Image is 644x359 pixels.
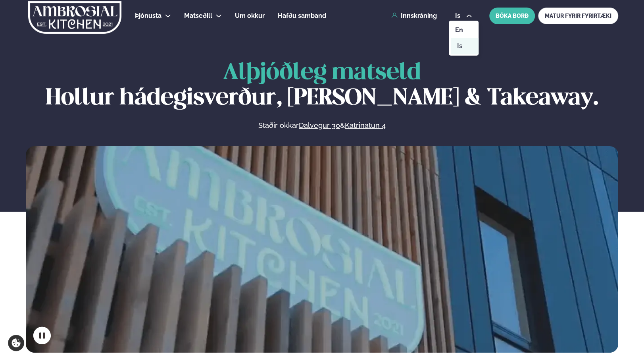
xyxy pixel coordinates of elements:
[172,121,472,130] p: Staðir okkar &
[235,12,265,19] span: Um okkur
[135,11,161,21] a: Þjónusta
[278,11,326,21] a: Hafðu samband
[27,1,122,34] img: logo
[538,8,618,24] a: MATUR FYRIR FYRIRTÆKI
[235,11,265,21] a: Um okkur
[455,13,463,19] span: is
[451,38,481,54] a: is
[449,22,479,38] a: en
[489,8,535,24] button: BÓKA BORÐ
[345,121,386,130] a: Katrinatun 4
[223,62,421,84] span: Alþjóðleg matseld
[391,12,437,19] a: Innskráning
[135,12,161,19] span: Þjónusta
[449,13,479,19] button: is
[278,12,326,19] span: Hafðu samband
[299,121,340,130] a: Dalvegur 30
[184,11,212,21] a: Matseðill
[184,12,212,19] span: Matseðill
[8,335,24,351] a: Cookie settings
[26,60,618,111] h1: Hollur hádegisverður, [PERSON_NAME] & Takeaway.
